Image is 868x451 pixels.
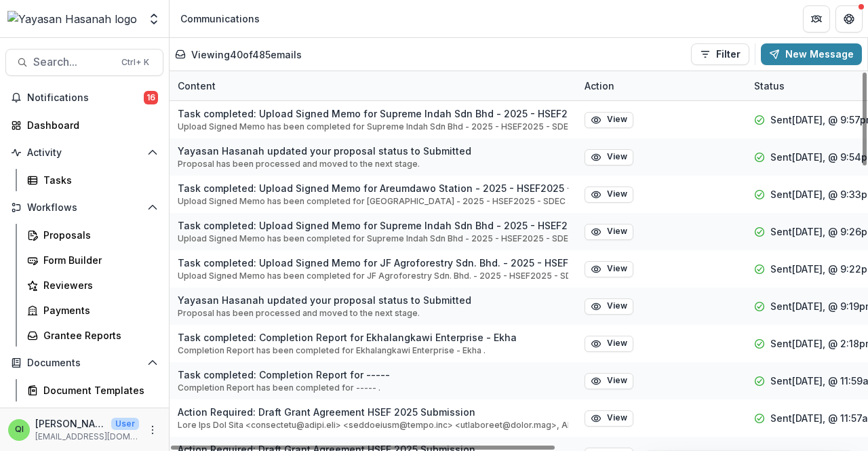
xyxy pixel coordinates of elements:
p: Action Required: Draft Grant Agreement HSEF 2025 Submission [178,405,568,419]
button: New Message [761,43,862,65]
button: View [585,112,633,128]
p: Proposal has been processed and moved to the next stage. [178,307,471,319]
p: Proposal has been processed and moved to the next stage. [178,158,471,170]
div: Reviewers [43,278,153,292]
p: Completion Report has been completed for Ekhalangkawi Enterprise - Ekha . [178,345,517,357]
button: View [585,261,633,277]
span: Workflows [27,202,142,214]
button: View [585,410,633,427]
span: Documents [27,357,142,369]
div: Grantee Reports [43,328,153,342]
p: Viewing 40 of 485 emails [191,47,302,62]
p: Task completed: Upload Signed Memo for Supreme Indah Sdn Bhd - 2025 - HSEF2025 - SDEC [178,218,568,233]
button: View [585,149,633,165]
button: Open Documents [5,352,163,374]
button: Open entity switcher [144,5,163,33]
p: Completion Report has been completed for ----- . [178,382,390,394]
span: Activity [27,147,142,159]
button: Get Help [835,5,863,33]
span: 16 [144,91,158,104]
p: Task completed: Completion Report for Ekhalangkawi Enterprise - Ekha [178,330,517,345]
div: Dashboard [27,118,153,132]
img: Yayasan Hasanah logo [7,11,137,27]
p: Upload Signed Memo has been completed for JF Agroforestry Sdn. Bhd. - 2025 - HSEF2025 - SDEC . [178,270,568,282]
div: Qistina Izahan [15,425,24,434]
div: Proposals [43,228,153,242]
a: Grantee Reports [22,324,163,347]
a: Tasks [22,169,163,191]
nav: breadcrumb [175,9,265,28]
button: Open Workflows [5,197,163,218]
p: Yayasan Hasanah updated your proposal status to Submitted [178,144,471,158]
p: Upload Signed Memo has been completed for Supreme Indah Sdn Bhd - 2025 - HSEF2025 - SDEC . [178,121,568,133]
a: Payments [22,299,163,321]
div: Action [576,71,746,100]
a: Dashboard [5,114,163,136]
button: Filter [691,43,749,65]
button: Partners [803,5,830,33]
div: Status [746,79,793,93]
p: Task completed: Upload Signed Memo for Areumdawo Station - 2025 - HSEF2025 - SDEC [178,181,568,195]
button: View [585,298,633,315]
div: Document Templates [43,383,153,397]
a: Form Builder [22,249,163,271]
p: Upload Signed Memo has been completed for [GEOGRAPHIC_DATA] - 2025 - HSEF2025 - SDEC . [178,195,568,208]
div: Payments [43,303,153,317]
button: More [144,422,161,438]
button: View [585,336,633,352]
div: Content [170,71,576,100]
div: Content [170,79,224,93]
span: Notifications [27,92,144,104]
button: View [585,373,633,389]
a: Reviewers [22,274,163,296]
div: Communications [180,12,260,26]
a: Document Templates [22,379,163,401]
p: Task completed: Upload Signed Memo for JF Agroforestry Sdn. Bhd. - 2025 - HSEF2025 - SDEC [178,256,568,270]
p: Yayasan Hasanah updated your proposal status to Submitted [178,293,471,307]
a: Proposals [22,224,163,246]
p: Task completed: Upload Signed Memo for Supreme Indah Sdn Bhd - 2025 - HSEF2025 - SDEC [178,106,568,121]
span: Search... [33,56,113,68]
p: Upload Signed Memo has been completed for Supreme Indah Sdn Bhd - 2025 - HSEF2025 - SDEC . [178,233,568,245]
p: [PERSON_NAME] [35,416,106,431]
button: Open Contacts [5,407,163,429]
button: View [585,224,633,240]
div: Tasks [43,173,153,187]
p: Task completed: Completion Report for ----- [178,368,390,382]
button: View [585,187,633,203]
div: Action [576,79,623,93]
button: Open Activity [5,142,163,163]
p: User [111,418,139,430]
button: Search... [5,49,163,76]
div: Form Builder [43,253,153,267]
button: Notifications16 [5,87,163,109]
p: [EMAIL_ADDRESS][DOMAIN_NAME] [35,431,139,443]
p: Lore Ips Dol Sita <consectetu@adipi.eli> <seddoeiusm@tempo.inc> <utlaboreet@dolor.mag>, Aliquaeni... [178,419,568,431]
div: Ctrl + K [119,55,152,70]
